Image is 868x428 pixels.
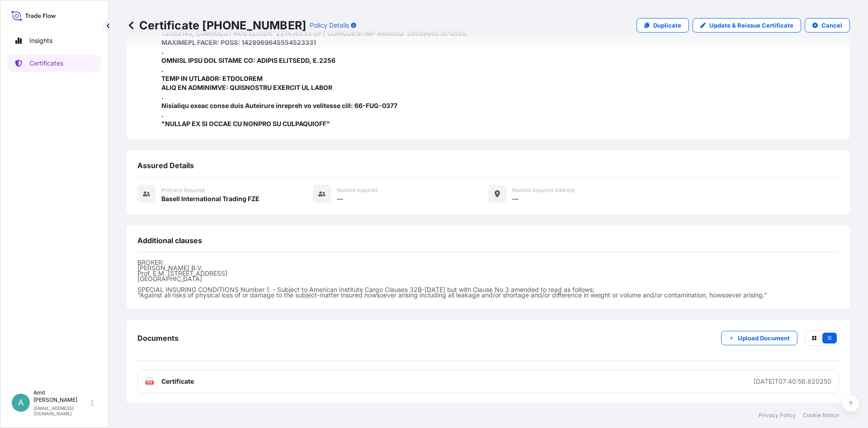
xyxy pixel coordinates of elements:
span: Assured Details [137,161,194,170]
span: Documents [137,334,179,343]
p: Cancel [821,21,842,30]
span: Basell International Trading FZE [161,194,259,203]
a: Certificates [8,54,101,72]
span: Named Assured [337,187,377,194]
p: Certificates [29,59,63,68]
a: Privacy Policy [759,412,796,419]
p: Certificate [PHONE_NUMBER] [127,18,306,33]
p: Upload Document [738,334,790,343]
a: PDFCertificate[DATE]T07:40:56.820250 [137,370,839,393]
button: Cancel [805,18,850,33]
a: Insights [8,32,101,50]
p: BROKER: [PERSON_NAME] B.V. Prof. E.M. [STREET_ADDRESS] [GEOGRAPHIC_DATA] SPECIAL INSURING CONDITI... [137,260,839,298]
p: Amit [PERSON_NAME] [33,389,90,404]
p: Policy Details [310,21,349,30]
span: — [512,194,519,203]
div: [DATE]T07:40:56.820250 [754,377,831,386]
text: PDF [147,381,153,384]
p: [EMAIL_ADDRESS][DOMAIN_NAME] [33,405,90,416]
span: Named Assured Address [512,187,575,194]
p: Duplicate [653,21,681,30]
a: Cookie Notice [803,412,839,419]
button: Upload Document [721,331,797,345]
span: A [18,398,24,407]
a: Duplicate [637,18,689,33]
span: Primary assured [161,187,204,194]
p: Insights [29,36,52,45]
span: Additional clauses [137,236,202,245]
span: Certificate [161,377,194,386]
span: — [337,194,343,203]
p: Update & Reissue Certificate [709,21,793,30]
a: Update & Reissue Certificate [693,18,801,33]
